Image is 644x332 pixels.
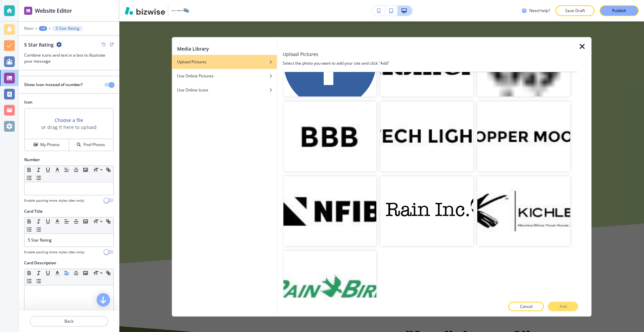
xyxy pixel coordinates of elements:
button: Main [24,26,34,31]
h3: Need help? [529,8,550,14]
h2: Card Title [24,208,43,214]
div: Choose a fileor drag it here to uploadMy PhotosFind Photos [24,108,114,151]
button: My Photos [25,139,69,151]
h4: Use Online Pictures [177,73,214,79]
p: Back [30,318,108,324]
p: Save Draft [564,8,586,14]
button: Publish [600,5,639,16]
h4: Find Photos [84,142,105,148]
button: Upload Pictures [172,55,277,69]
h2: Website Editor [35,7,72,15]
button: Use Online Pictures [172,69,277,83]
h3: Upload Pictures [283,50,318,57]
button: Find Photos [69,139,113,151]
h2: Show Icon instead of number? [24,82,83,88]
h4: Upload Pictures [177,59,207,65]
h2: Icon [24,99,114,105]
button: +3 [39,26,47,31]
h4: Enable pasting more styles (dev only) [24,198,84,203]
p: 5 Star Rating [56,26,79,31]
button: Back [30,316,108,327]
button: 5 Star Rating [52,26,83,31]
img: Your Logo [171,8,189,13]
h4: Select the photo you want to add your site and click "Add" [283,60,578,66]
h2: Media Library [177,45,209,52]
button: Save Draft [555,5,594,16]
p: Publish [612,8,626,14]
h2: Card Description [24,260,56,266]
img: Bizwise Logo [125,7,165,15]
p: Cancel [520,304,533,310]
button: Choose a file [55,117,83,124]
img: editor icon [24,7,32,15]
h4: Use Online Icons [177,87,208,93]
h4: Enable pasting more styles (dev only) [24,250,84,255]
h2: Number [24,157,40,163]
h3: or drag it here to upload [41,124,97,131]
button: Use Online Icons [172,83,277,97]
p: 5 Star Rating [28,237,110,243]
h3: Combine icons and text in a box to illustrate your message [24,52,114,64]
button: Cancel [508,302,544,311]
h4: My Photos [40,142,60,148]
h2: 5 Star Rating [24,41,54,48]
